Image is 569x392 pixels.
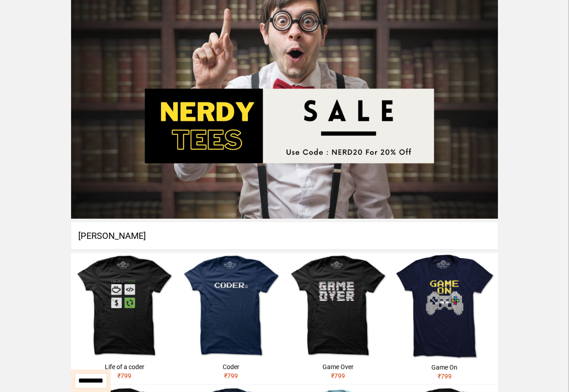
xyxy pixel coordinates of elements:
span: ₹ 799 [117,372,131,379]
div: Game Over [288,362,388,371]
span: ₹ 799 [331,372,345,379]
img: game-over.jpg [285,253,391,359]
a: Game On₹799 [391,253,498,384]
img: coder.jpg [178,253,284,359]
a: Life of a coder₹799 [71,253,178,384]
a: Coder₹799 [178,253,284,384]
div: Game On [395,363,494,372]
img: 1-29.jpg [391,253,498,359]
h1: [PERSON_NAME] [71,222,498,249]
div: Coder [181,362,281,371]
img: life-of-a-coder.jpg [71,253,178,359]
div: Life of a coder [75,362,174,371]
span: ₹ 799 [438,373,452,380]
a: Game Over₹799 [285,253,391,384]
span: ₹ 799 [224,372,238,379]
